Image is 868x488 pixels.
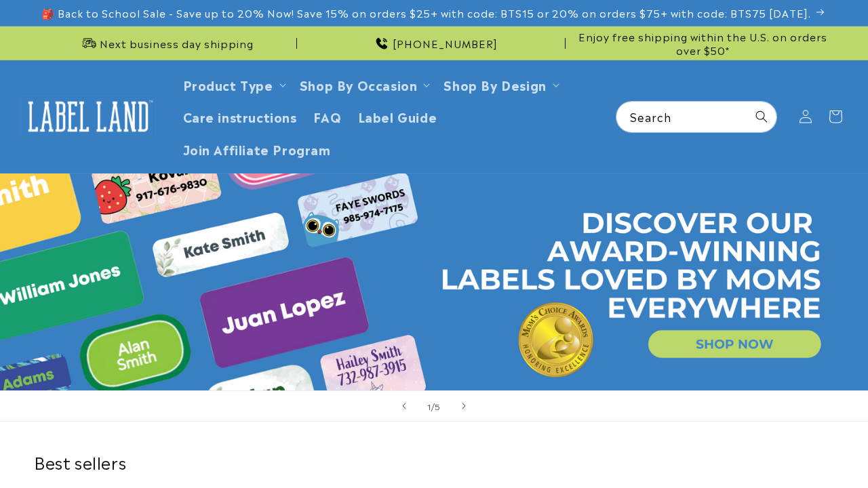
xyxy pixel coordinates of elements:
span: 🎒 Back to School Sale - Save up to 20% Now! Save 15% on orders $25+ with code: BTS15 or 20% on or... [41,6,811,20]
a: Join Affiliate Program [175,133,339,165]
a: Care instructions [175,100,305,132]
div: Announcement [302,26,566,60]
summary: Product Type [175,68,292,100]
span: Enjoy free shipping within the U.S. on orders over $50* [571,30,834,56]
span: Join Affiliate Program [183,141,331,157]
span: Shop By Occasion [300,77,418,92]
button: Previous slide [389,391,419,421]
span: 1 [427,399,431,413]
a: FAQ [305,100,350,132]
span: / [431,399,435,413]
span: Next business day shipping [100,37,254,50]
span: [PHONE_NUMBER] [393,37,498,50]
button: Search [747,102,776,131]
h2: Best sellers [34,451,834,472]
a: Label Land [16,90,161,142]
span: Label Guide [358,108,437,124]
img: Label Land [20,96,156,138]
div: Announcement [571,26,834,60]
span: 5 [435,399,441,413]
summary: Shop By Occasion [292,68,436,100]
a: Shop By Design [443,75,546,94]
a: Label Guide [350,100,446,132]
summary: Shop By Design [435,68,564,100]
span: FAQ [313,108,342,124]
a: Product Type [183,75,273,94]
span: Care instructions [183,108,297,124]
div: Announcement [34,26,297,60]
button: Next slide [449,391,479,421]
